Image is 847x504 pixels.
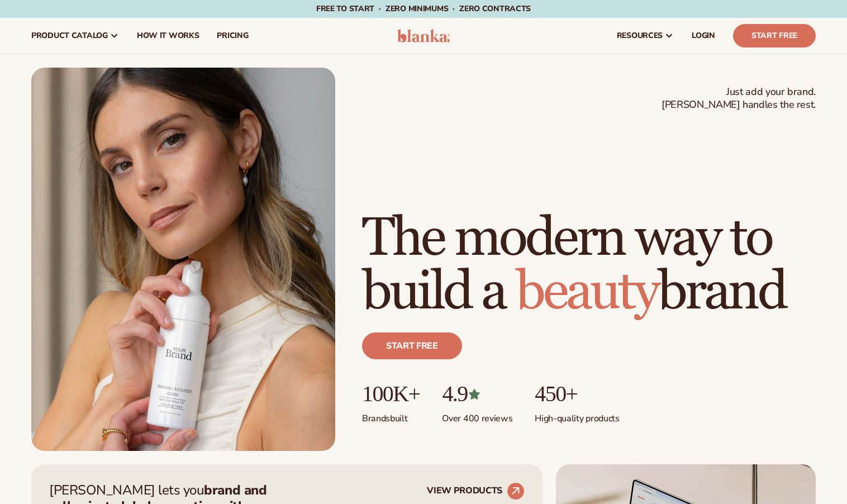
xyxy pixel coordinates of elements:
[31,31,108,40] span: product catalog
[535,382,619,406] p: 450+
[608,18,683,54] a: resources
[362,332,462,359] a: Start free
[217,31,248,40] span: pricing
[662,85,816,112] span: Just add your brand. [PERSON_NAME] handles the rest.
[362,212,816,319] h1: The modern way to build a brand
[137,31,199,40] span: How It Works
[427,482,525,500] a: VIEW PRODUCTS
[397,29,450,42] img: logo
[516,259,658,325] span: beauty
[128,18,208,54] a: How It Works
[683,18,724,54] a: LOGIN
[442,382,512,406] p: 4.9
[692,31,715,40] span: LOGIN
[617,31,663,40] span: resources
[362,382,420,406] p: 100K+
[535,406,619,425] p: High-quality products
[31,68,335,451] img: Female holding tanning mousse.
[208,18,257,54] a: pricing
[362,406,420,425] p: Brands built
[442,406,512,425] p: Over 400 reviews
[316,3,531,14] span: Free to start · ZERO minimums · ZERO contracts
[22,18,128,54] a: product catalog
[733,24,816,47] a: Start Free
